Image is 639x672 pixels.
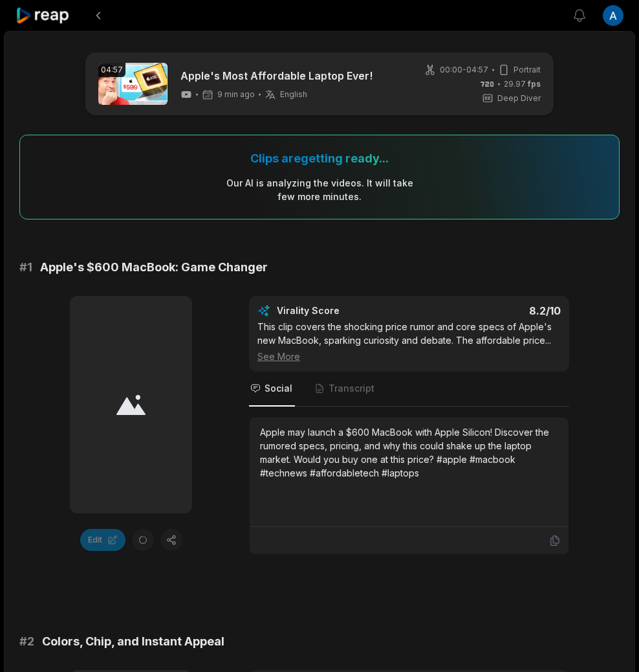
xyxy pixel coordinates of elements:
[277,304,416,317] div: Virality Score
[280,89,307,100] span: English
[217,89,255,100] span: 9 min ago
[257,320,561,363] div: This clip covers the shocking price rumor and core specs of Apple's new MacBook, sparking curiosi...
[42,633,224,651] span: Colors, Chip, and Instant Appeal
[329,382,374,395] span: Transcript
[80,529,125,551] button: Edit
[40,258,268,276] span: Apple's $600 MacBook: Game Changer
[260,425,558,480] div: Apple may launch a $600 MacBook with Apple Silicon! Discover the rumored specs, pricing, and why ...
[226,176,414,203] div: Our AI is analyzing the video s . It will take few more minutes.
[249,372,569,407] nav: Tabs
[257,350,561,363] div: See More
[19,633,34,651] span: # 2
[250,151,389,166] div: Clips are getting ready...
[504,78,541,90] span: 29.97
[265,382,292,395] span: Social
[514,64,541,76] span: Portrait
[528,79,541,89] span: fps
[19,258,32,276] span: # 1
[440,64,488,76] span: 00:00 - 04:57
[422,304,561,317] div: 8.2 /10
[497,93,541,104] span: Deep Diver
[180,68,373,84] a: Apple's Most Affordable Laptop Ever!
